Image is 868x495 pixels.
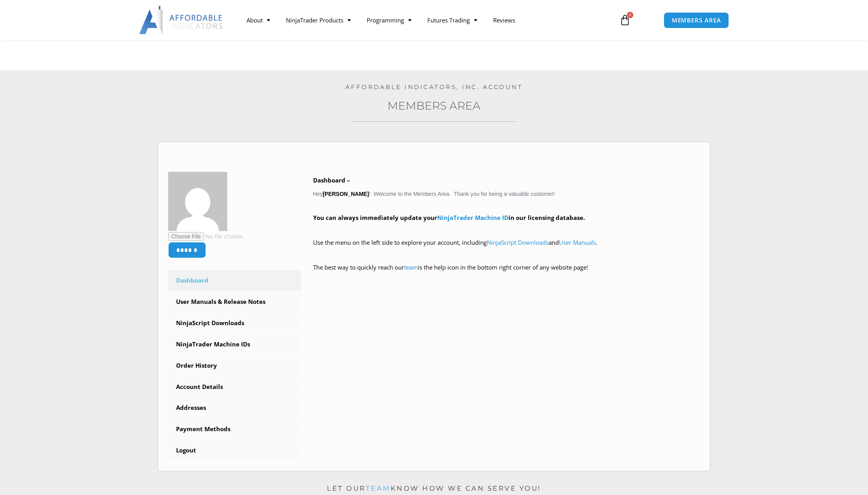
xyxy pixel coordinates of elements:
a: About [239,11,278,29]
p: Let our know how we can serve you! [158,482,710,495]
div: Hey ! Welcome to the Members Area. Thank you for being a valuable customer! [313,175,700,284]
img: LogoAI | Affordable Indicators – NinjaTrader [139,6,224,34]
a: NinjaTrader Products [278,11,359,29]
a: NinjaScript Downloads [168,313,301,333]
a: team [366,484,391,492]
a: MEMBERS AREA [664,12,729,28]
strong: [PERSON_NAME] [323,191,369,197]
a: Addresses [168,398,301,418]
nav: Account pages [168,270,301,461]
strong: You can always immediately update your in our licensing database. [313,214,585,221]
a: NinjaTrader Machine ID [437,214,508,221]
a: NinjaScript Downloads [487,238,549,246]
a: Affordable Indicators, Inc. Account [345,83,523,91]
a: Futures Trading [419,11,485,29]
a: NinjaTrader Machine IDs [168,334,301,355]
nav: Menu [239,11,610,29]
p: The best way to quickly reach our is the help icon in the bottom right corner of any website page! [313,262,700,284]
a: Programming [359,11,419,29]
a: Members Area [388,99,480,112]
a: Payment Methods [168,419,301,439]
a: team [404,263,418,271]
a: Account Details [168,377,301,397]
a: Dashboard [168,270,301,291]
p: Use the menu on the left side to explore your account, including and . [313,237,700,259]
a: Reviews [485,11,523,29]
span: MEMBERS AREA [672,17,721,23]
a: User Manuals & Release Notes [168,292,301,312]
span: 0 [627,12,633,18]
a: 0 [608,9,642,32]
a: Order History [168,355,301,376]
img: e9244dac31e27814b1c8399a8a90f73dc17463dc1a02ec8e6444c38ba191d7ba [168,172,227,231]
a: Logout [168,440,301,461]
b: Dashboard – [313,176,350,184]
a: User Manuals [559,238,596,246]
